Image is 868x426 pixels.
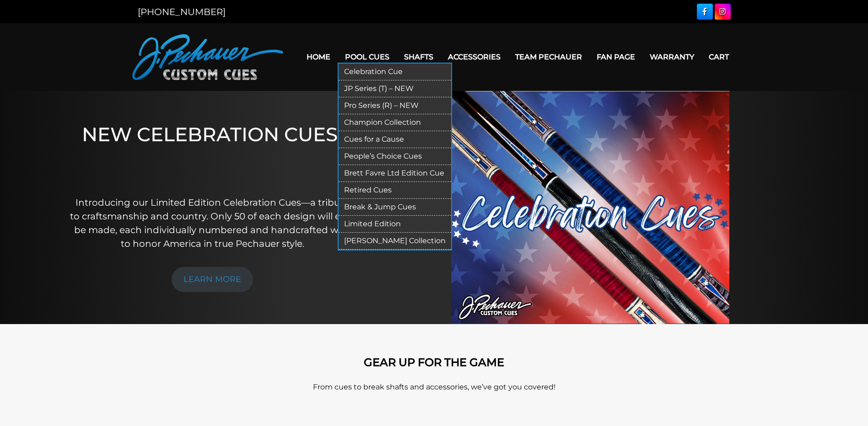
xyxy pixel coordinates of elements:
a: Pro Series (R) – NEW [339,97,451,114]
a: Champion Collection [339,114,451,131]
a: [PHONE_NUMBER] [138,6,226,17]
img: Pechauer Custom Cues [132,34,283,80]
a: Brett Favre Ltd Edition Cue [339,165,451,182]
a: Celebration Cue [339,64,451,80]
a: Accessories [441,45,508,69]
a: Retired Cues [339,182,451,199]
a: Cart [701,45,736,69]
h1: NEW CELEBRATION CUES! [70,123,355,183]
a: People’s Choice Cues [339,148,451,165]
a: [PERSON_NAME] Collection [339,233,451,250]
a: Cues for a Cause [339,131,451,148]
strong: GEAR UP FOR THE GAME [364,356,504,369]
a: Home [299,45,338,69]
a: Pool Cues [338,45,397,69]
a: Limited Edition [339,216,451,233]
p: Introducing our Limited Edition Celebration Cues—a tribute to craftsmanship and country. Only 50 ... [70,196,355,250]
a: Break & Jump Cues [339,199,451,216]
p: From cues to break shafts and accessories, we’ve got you covered! [173,382,695,393]
a: Warranty [642,45,701,69]
a: Shafts [397,45,441,69]
a: LEARN MORE [172,267,253,292]
a: JP Series (T) – NEW [339,80,451,97]
a: Team Pechauer [508,45,589,69]
a: Fan Page [589,45,642,69]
